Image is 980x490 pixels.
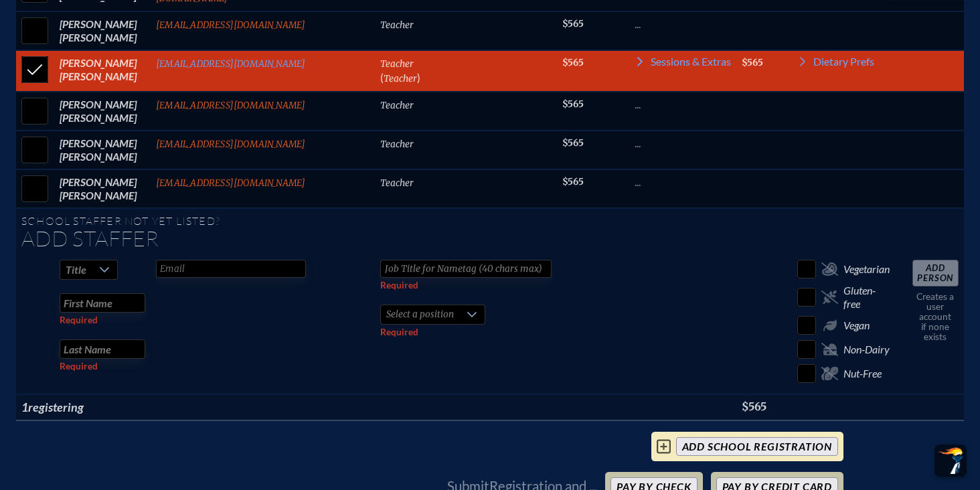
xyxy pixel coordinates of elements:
[934,444,967,477] button: Scroll Top
[156,177,306,189] a: [EMAIL_ADDRESS][DOMAIN_NAME]
[54,50,151,92] td: [PERSON_NAME] [PERSON_NAME]
[843,343,890,356] span: Non-Dairy
[562,176,584,187] span: $565
[843,284,891,311] span: Gluten-free
[562,98,584,110] span: $565
[60,315,98,325] label: Required
[380,19,414,31] span: Teacher
[635,175,731,189] p: ...
[380,100,414,111] span: Teacher
[843,262,890,276] span: Vegetarian
[736,394,792,420] th: $565
[813,56,874,67] span: Dietary Prefs
[156,58,306,70] a: [EMAIL_ADDRESS][DOMAIN_NAME]
[635,56,731,72] a: Sessions & Extras
[651,56,731,67] span: Sessions & Extras
[384,73,417,84] span: Teacher
[380,58,414,70] span: Teacher
[676,437,838,456] input: add School Registration
[54,92,151,131] td: [PERSON_NAME] [PERSON_NAME]
[562,57,584,68] span: $565
[380,280,418,291] label: Required
[156,260,306,278] input: Email
[843,367,882,380] span: Nut-Free
[380,71,384,84] span: (
[54,131,151,169] td: [PERSON_NAME] [PERSON_NAME]
[912,292,959,342] p: Creates a user account if none exists
[156,139,306,150] a: [EMAIL_ADDRESS][DOMAIN_NAME]
[66,263,86,276] span: Title
[156,100,306,111] a: [EMAIL_ADDRESS][DOMAIN_NAME]
[843,319,870,332] span: Vegan
[562,18,584,29] span: $565
[380,327,418,337] label: Required
[635,137,731,150] p: ...
[635,98,731,111] p: ...
[742,57,763,68] span: $565
[380,260,552,278] input: Job Title for Nametag (40 chars max)
[797,56,874,72] a: Dietary Prefs
[380,139,414,150] span: Teacher
[60,293,145,313] input: First Name
[381,305,459,324] span: Select a position
[562,137,584,149] span: $565
[28,400,84,414] span: registering
[937,447,964,474] img: To the top
[16,394,151,420] th: 1
[54,11,151,50] td: [PERSON_NAME] [PERSON_NAME]
[60,260,92,279] span: Title
[635,17,731,31] p: ...
[156,19,306,31] a: [EMAIL_ADDRESS][DOMAIN_NAME]
[60,339,145,359] input: Last Name
[380,177,414,189] span: Teacher
[54,169,151,208] td: [PERSON_NAME] [PERSON_NAME]
[417,71,420,84] span: )
[60,361,98,372] label: Required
